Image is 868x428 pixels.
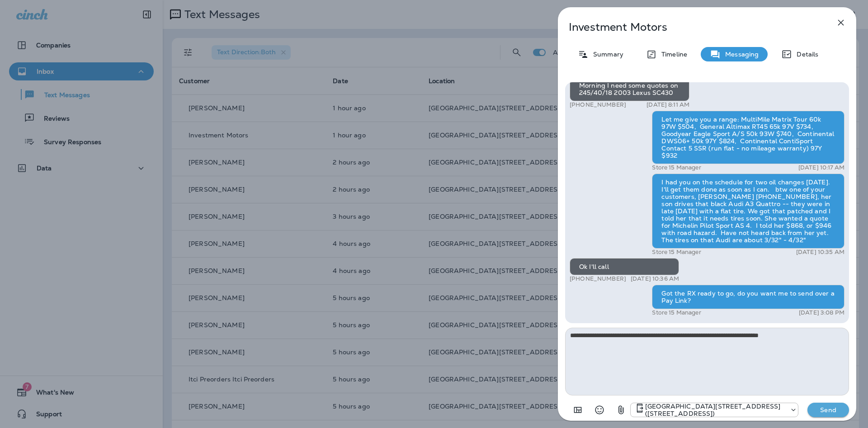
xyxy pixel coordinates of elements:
div: Got the RX ready to go, do you want me to send over a Pay Link? [652,285,844,309]
p: Summary [589,51,623,58]
div: Let me give you a range: MultiMile Matrix Tour 60k 97W $504, General Altimax RT45 65k 97V $734, G... [652,111,844,164]
p: [PHONE_NUMBER] [570,275,626,282]
div: +1 (402) 891-8464 [631,403,798,417]
p: [GEOGRAPHIC_DATA][STREET_ADDRESS] ([STREET_ADDRESS]) [645,403,785,417]
div: Morning I need some quotes on 245/40/18 2003 Lexus SC430 [570,77,689,101]
p: Details [792,51,818,58]
p: Store 15 Manager [652,309,701,316]
button: Add in a premade template [569,401,587,419]
div: Ok I'll call [570,258,679,275]
p: [DATE] 10:35 AM [796,249,844,256]
p: [DATE] 3:08 PM [799,309,844,316]
p: Send [809,406,847,414]
p: Investment Motors [569,21,816,33]
button: Select an emoji [590,401,609,419]
p: Store 15 Manager [652,249,701,256]
button: Send [807,403,849,417]
p: Messaging [721,51,759,58]
p: [DATE] 10:17 AM [798,164,844,171]
p: [DATE] 10:36 AM [631,275,679,282]
p: Timeline [657,51,687,58]
p: [DATE] 8:11 AM [646,101,689,108]
p: [PHONE_NUMBER] [570,101,626,108]
div: I had you on the schedule for two oil changes [DATE]. I'll get them done as soon as I can. btw on... [652,174,844,249]
p: Store 15 Manager [652,164,701,171]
